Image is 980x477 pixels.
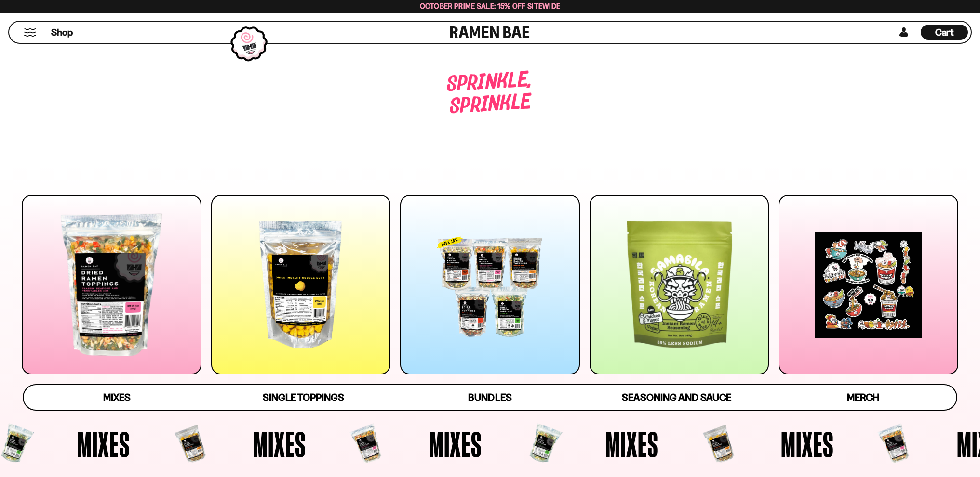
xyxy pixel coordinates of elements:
[24,28,37,37] button: Mobile Menu Trigger
[103,391,131,403] span: Mixes
[253,426,306,462] span: Mixes
[210,385,397,410] a: Single Toppings
[583,385,770,410] a: Seasoning and Sauce
[847,391,879,403] span: Merch
[51,26,73,39] span: Shop
[51,25,73,40] a: Shop
[605,426,658,462] span: Mixes
[468,391,511,403] span: Bundles
[77,426,130,462] span: Mixes
[24,385,210,410] a: Mixes
[921,22,968,43] div: Cart
[429,426,482,462] span: Mixes
[420,1,561,11] span: October Prime Sale: 15% off Sitewide
[622,391,731,403] span: Seasoning and Sauce
[770,385,956,410] a: Merch
[263,391,344,403] span: Single Toppings
[397,385,583,410] a: Bundles
[781,426,834,462] span: Mixes
[935,26,954,38] span: Cart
